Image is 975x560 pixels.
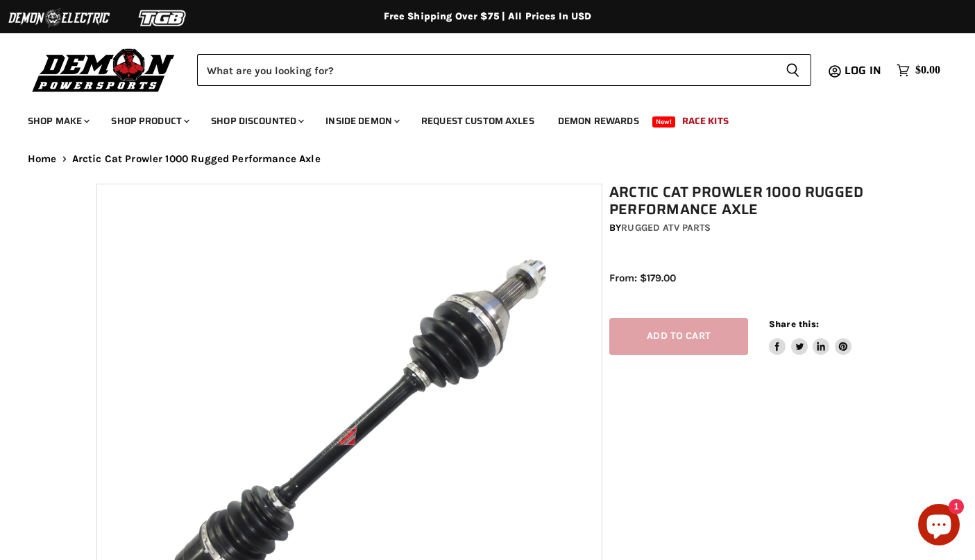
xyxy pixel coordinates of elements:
[411,107,545,135] a: Request Custom Axles
[28,153,57,165] a: Home
[101,107,198,135] a: Shop Product
[769,318,851,355] aside: Share this:
[609,220,885,236] div: by
[609,184,885,218] h1: Arctic Cat Prowler 1000 Rugged Performance Axle
[197,54,774,86] input: Search
[774,54,811,86] button: Search
[17,107,98,135] a: Shop Make
[914,504,964,549] inbox-online-store-chat: Shopify online store chat
[769,319,819,329] span: Share this:
[72,153,321,165] span: Arctic Cat Prowler 1000 Rugged Performance Axle
[28,45,180,94] img: Demon Powersports
[652,116,676,128] span: New!
[7,5,111,31] img: Demon Electric Logo 2
[201,107,312,135] a: Shop Discounted
[111,5,215,31] img: TGB Logo 2
[915,64,940,77] span: $0.00
[17,101,937,135] ul: Main menu
[890,60,947,80] a: $0.00
[197,54,811,86] form: Product
[621,222,711,234] a: Rugged ATV Parts
[672,107,739,135] a: Race Kits
[315,107,408,135] a: Inside Demon
[838,64,890,77] a: Log in
[845,62,881,79] span: Log in
[609,272,676,284] span: From: $179.00
[548,107,650,135] a: Demon Rewards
